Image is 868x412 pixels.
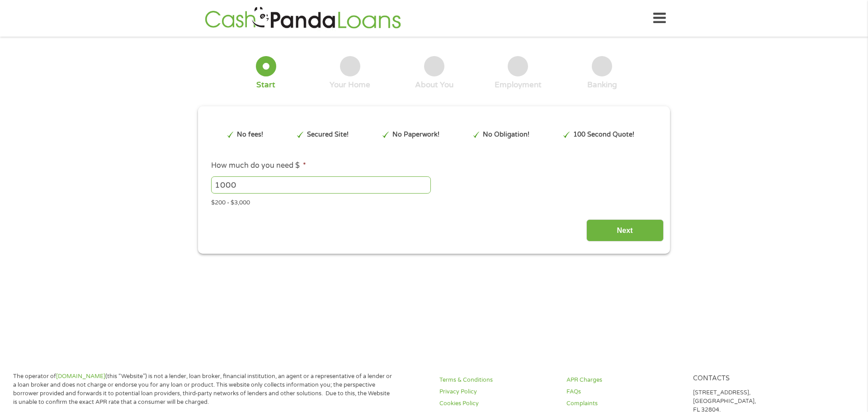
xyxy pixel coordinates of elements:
[439,376,555,384] a: Terms & Conditions
[587,80,617,90] div: Banking
[495,80,542,90] div: Employment
[211,161,306,170] label: How much do you need $
[483,130,529,140] p: No Obligation!
[56,373,105,380] a: [DOMAIN_NAME]
[256,80,275,90] div: Start
[586,219,664,242] input: Next
[211,195,657,208] div: $200 - $3,000
[566,376,682,384] a: APR Charges
[566,388,682,396] a: FAQs
[415,80,453,90] div: About You
[439,399,555,408] a: Cookies Policy
[202,5,404,31] img: GetLoanNow Logo
[392,130,439,140] p: No Paperwork!
[439,388,555,396] a: Privacy Policy
[566,399,682,408] a: Complaints
[237,130,263,140] p: No fees!
[13,372,393,407] p: The operator of (this “Website”) is not a lender, loan broker, financial institution, an agent or...
[330,80,370,90] div: Your Home
[307,130,349,140] p: Secured Site!
[693,374,809,383] h4: Contacts
[573,130,634,140] p: 100 Second Quote!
